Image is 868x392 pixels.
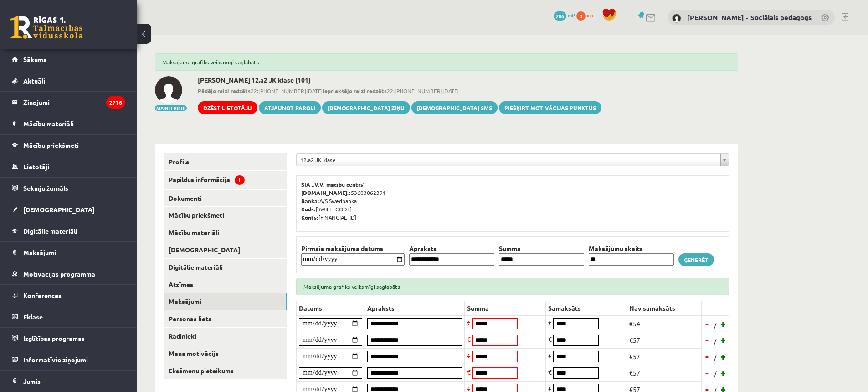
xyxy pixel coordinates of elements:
a: [DEMOGRAPHIC_DATA] [12,199,125,220]
td: €54 [627,315,702,332]
th: Datums [297,301,365,315]
b: [DOMAIN_NAME].: [301,189,351,196]
span: 206 [554,11,566,21]
a: [DEMOGRAPHIC_DATA] SMS [411,101,498,114]
a: Eklase [12,306,125,327]
a: Digitālie materiāli [12,220,125,241]
span: Konferences [23,291,62,299]
a: - [703,366,712,380]
span: 12.a2 JK klase [300,154,717,166]
a: Rīgas 1. Tālmācības vidusskola [10,16,83,39]
h2: [PERSON_NAME] 12.a2 JK klase (101) [198,76,601,84]
a: Mana motivācija [164,345,287,362]
a: Jumis [12,371,125,392]
a: [PERSON_NAME] - Sociālais pedagogs [687,13,812,22]
span: € [467,368,471,376]
span: ! [235,175,245,185]
b: Kods: [301,205,316,213]
a: + [719,333,728,347]
th: Maksājumu skaits [586,244,676,253]
a: Sekmju žurnāls [12,178,125,199]
th: Nav samaksāts [627,301,702,315]
span: Aktuāli [23,77,45,85]
th: Samaksāts [546,301,627,315]
span: Mācību materiāli [23,120,74,128]
a: Piešķirt motivācijas punktus [499,101,601,114]
span: € [467,351,471,360]
legend: Ziņojumi [23,92,125,113]
th: Apraksts [365,301,465,315]
a: Mācību priekšmeti [12,135,125,156]
span: Eklase [23,313,43,321]
a: Konferences [12,285,125,306]
img: Zlata Zima [155,76,182,104]
a: Mācību materiāli [12,113,125,134]
a: Aktuāli [12,70,125,91]
span: € [467,319,471,327]
b: Banka: [301,197,319,204]
a: Dokumenti [164,190,287,207]
b: Iepriekšējo reizi redzēts [323,87,387,94]
a: Digitālie materiāli [164,259,287,276]
div: Maksājuma grafiks veiksmīgi saglabāts [155,53,738,71]
button: Mainīt bildi [155,105,187,111]
a: + [719,366,728,380]
span: € [548,319,552,327]
img: Dagnija Gaubšteina - Sociālais pedagogs [672,14,681,23]
a: - [703,333,712,347]
a: Mācību materiāli [164,224,287,241]
a: Mācību priekšmeti [164,207,287,224]
a: Maksājumi [12,242,125,263]
span: / [713,336,718,346]
span: mP [568,11,575,19]
a: [DEMOGRAPHIC_DATA] ziņu [322,101,410,114]
p: 53603062391 A/S Swedbanka [SWIFT_CODE] [FINANCIAL_ID] [301,180,724,221]
span: € [548,351,552,360]
a: Eksāmenu pieteikums [164,362,287,379]
b: SIA „V.V. mācību centrs” [301,181,366,188]
th: Pirmais maksājuma datums [299,244,407,253]
th: Summa [465,301,546,315]
td: €57 [627,365,702,381]
span: Jumis [23,377,41,385]
a: Ģenerēt [678,253,714,266]
span: € [467,335,471,343]
a: Izglītības programas [12,328,125,349]
b: Pēdējo reizi redzēts [198,87,251,94]
a: 12.a2 JK klase [297,154,729,166]
span: € [548,335,552,343]
legend: Maksājumi [23,242,125,263]
span: Digitālie materiāli [23,227,77,235]
a: Informatīvie ziņojumi [12,349,125,370]
span: / [713,353,718,362]
a: Motivācijas programma [12,263,125,284]
a: Ziņojumi2716 [12,92,125,113]
i: 2716 [106,96,125,109]
a: Papildus informācija! [164,171,287,189]
span: Motivācijas programma [23,270,95,278]
span: € [548,368,552,376]
a: 206 mP [554,11,575,19]
span: xp [587,11,593,19]
span: Mācību priekšmeti [23,141,79,149]
span: / [713,320,718,330]
span: / [713,369,718,379]
a: Personas lieta [164,310,287,327]
a: Radinieki [164,328,287,345]
span: Sākums [23,55,46,63]
span: Izglītības programas [23,334,85,342]
a: Profils [164,153,287,170]
span: Sekmju žurnāls [23,184,68,192]
b: Konts: [301,214,318,221]
div: Maksājuma grafiks veiksmīgi saglabāts [296,278,729,295]
th: Apraksts [407,244,497,253]
a: Lietotāji [12,156,125,177]
a: Maksājumi [164,293,287,310]
span: 0 [576,11,586,21]
a: - [703,317,712,331]
span: Informatīvie ziņojumi [23,355,88,364]
a: Sākums [12,49,125,70]
span: 22:[PHONE_NUMBER][DATE] 22:[PHONE_NUMBER][DATE] [198,87,601,95]
td: €57 [627,332,702,348]
a: - [703,350,712,363]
